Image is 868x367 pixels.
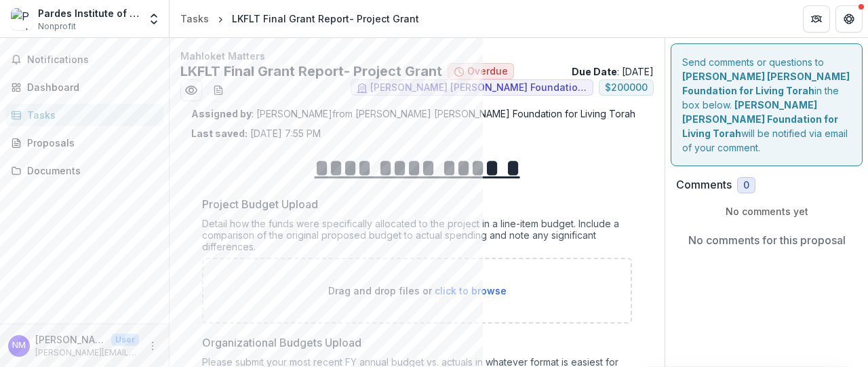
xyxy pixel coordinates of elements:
span: 0 [743,180,749,191]
span: $ 200000 [605,82,648,94]
strong: [PERSON_NAME] [PERSON_NAME] Foundation for Living Torah [682,99,838,139]
div: Detail how the funds were specifically allocated to the project in a line-item budget. Include a ... [202,218,632,258]
div: Tasks [27,108,153,122]
p: Project Budget Upload [202,196,318,212]
span: [PERSON_NAME] [PERSON_NAME] Foundation for Living Torah [370,82,587,94]
strong: Assigned by [191,108,252,119]
p: : [DATE] [572,64,654,79]
p: Drag and drop files or [328,284,507,298]
a: Proposals [5,132,163,154]
button: Preview e5271f9e-2c25-4192-b27a-bcb2e257bca9.pdf [180,79,202,101]
p: No comments for this proposal [688,232,846,248]
p: [PERSON_NAME] [35,332,106,347]
nav: breadcrumb [175,9,425,28]
button: More [144,338,161,354]
span: Nonprofit [38,20,76,33]
a: Documents [5,159,163,182]
button: Get Help [835,5,863,33]
p: : [PERSON_NAME] from [PERSON_NAME] [PERSON_NAME] Foundation for Living Torah [191,107,643,121]
div: Send comments or questions to in the box below. will be notified via email of your comment. [671,43,863,166]
div: LKFLT Final Grant Report- Project Grant [232,12,419,26]
span: click to browse [435,285,507,296]
div: Pardes Institute of Jewish Studies North America Inc [38,6,139,20]
a: Dashboard [5,76,163,98]
button: Partners [803,5,830,33]
h2: LKFLT Final Grant Report- Project Grant [180,63,442,79]
span: Overdue [467,66,508,77]
p: [PERSON_NAME][EMAIL_ADDRESS][DOMAIN_NAME] [35,347,139,359]
p: No comments yet [676,204,857,218]
strong: Last saved: [191,128,248,139]
img: Pardes Institute of Jewish Studies North America Inc [11,8,33,30]
strong: Due Date [572,66,617,77]
button: Notifications [5,49,163,71]
div: Tasks [180,12,209,26]
div: Naomi Michlin [12,341,26,350]
span: Notifications [27,54,158,66]
p: [DATE] 7:55 PM [191,126,321,140]
button: Open entity switcher [144,5,163,33]
button: download-word-button [208,79,229,101]
p: Mahloket Matters [180,49,654,63]
p: Organizational Budgets Upload [202,334,361,351]
div: Dashboard [27,80,153,94]
div: Documents [27,163,153,178]
strong: [PERSON_NAME] [PERSON_NAME] Foundation for Living Torah [682,71,850,96]
a: Tasks [5,104,163,126]
div: Proposals [27,136,153,150]
p: User [111,334,139,346]
h2: Comments [676,178,732,191]
a: Tasks [175,9,214,28]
